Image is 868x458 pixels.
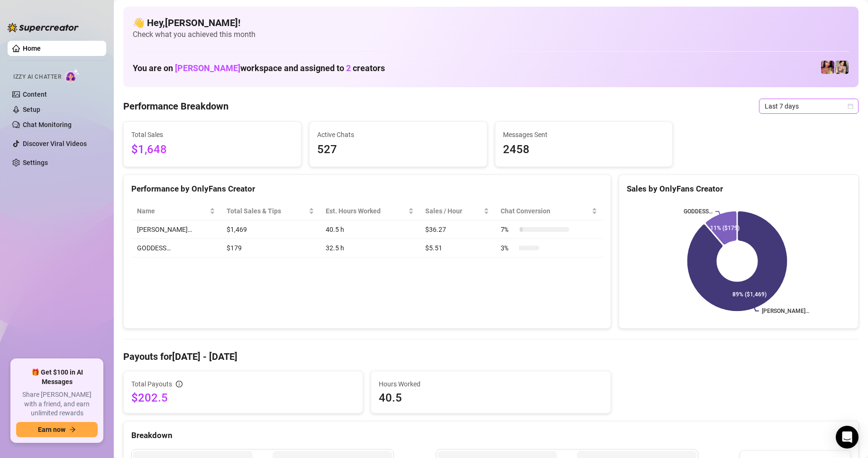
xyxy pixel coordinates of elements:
[503,141,665,159] span: 2458
[23,91,47,98] a: Content
[320,239,420,257] td: 32.5 h
[627,183,850,195] div: Sales by OnlyFans Creator
[425,206,482,216] span: Sales / Hour
[13,73,61,82] span: Izzy AI Chatter
[69,426,76,433] span: arrow-right
[23,106,40,113] a: Setup
[131,379,172,389] span: Total Payouts
[133,29,849,40] span: Check what you achieved this month
[420,202,495,220] th: Sales / Hour
[501,243,516,253] span: 3 %
[16,390,98,418] span: Share [PERSON_NAME] with a friend, and earn unlimited rewards
[221,202,320,220] th: Total Sales & Tips
[137,206,208,216] span: Name
[227,206,307,216] span: Total Sales & Tips
[379,390,603,405] span: 40.5
[23,159,48,166] a: Settings
[131,202,221,220] th: Name
[16,422,98,437] button: Earn nowarrow-right
[762,308,809,314] text: [PERSON_NAME]…
[848,103,853,109] span: calendar
[317,141,479,159] span: 527
[38,426,65,433] span: Earn now
[131,429,850,442] div: Breakdown
[131,220,221,239] td: [PERSON_NAME]…
[320,220,420,239] td: 40.5 h
[131,239,221,257] td: GODDESS…
[495,202,603,220] th: Chat Conversion
[221,220,320,239] td: $1,469
[684,208,713,215] text: GODDESS…
[123,100,228,113] h4: Performance Breakdown
[131,141,293,159] span: $1,648
[346,63,351,73] span: 2
[379,379,603,389] span: Hours Worked
[835,61,849,74] img: Jenna
[420,239,495,257] td: $5.51
[133,63,385,73] h1: You are on workspace and assigned to creators
[501,224,516,235] span: 7 %
[175,63,240,73] span: [PERSON_NAME]
[503,129,665,140] span: Messages Sent
[317,129,479,140] span: Active Chats
[501,206,590,216] span: Chat Conversion
[836,426,859,449] div: Open Intercom Messenger
[133,16,849,29] h4: 👋 Hey, [PERSON_NAME] !
[8,23,79,32] img: logo-BBDzfeDw.svg
[131,183,603,195] div: Performance by OnlyFans Creator
[326,206,406,216] div: Est. Hours Worked
[131,129,293,140] span: Total Sales
[23,121,72,128] a: Chat Monitoring
[123,350,859,363] h4: Payouts for [DATE] - [DATE]
[131,390,355,405] span: $202.5
[65,69,80,82] img: AI Chatter
[221,239,320,257] td: $179
[821,61,834,74] img: GODDESS
[420,220,495,239] td: $36.27
[765,99,853,113] span: Last 7 days
[16,368,98,386] span: 🎁 Get $100 in AI Messages
[23,45,41,52] a: Home
[176,381,183,387] span: info-circle
[23,140,87,147] a: Discover Viral Videos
